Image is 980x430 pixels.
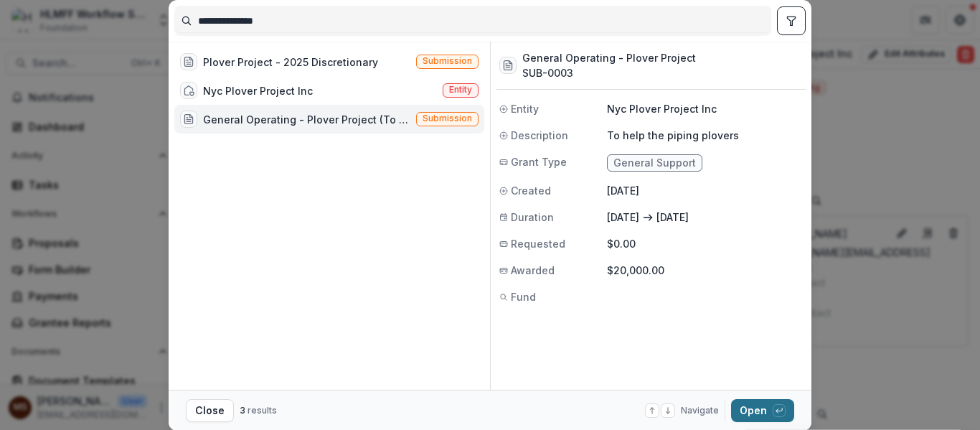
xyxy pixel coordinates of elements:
[248,405,277,416] span: results
[656,210,689,225] p: [DATE]
[511,101,539,116] span: Entity
[511,263,555,278] span: Awarded
[607,210,639,225] p: [DATE]
[511,154,567,169] span: Grant Type
[731,399,794,422] button: Open
[511,128,568,143] span: Description
[607,101,803,116] p: Nyc Plover Project Inc
[613,157,696,169] span: General Support
[423,56,472,66] span: Submission
[240,405,245,416] span: 3
[511,183,551,198] span: Created
[681,404,719,417] span: Navigate
[522,50,696,65] h3: General Operating - Plover Project
[423,113,472,123] span: Submission
[607,263,803,278] p: $20,000.00
[186,399,234,422] button: Close
[777,6,806,35] button: toggle filters
[203,55,378,70] div: Plover Project - 2025 Discretionary
[607,183,803,198] p: [DATE]
[449,85,472,95] span: Entity
[522,65,696,80] h3: SUB-0003
[203,112,410,127] div: General Operating - Plover Project (To help the piping plovers)
[607,236,803,251] p: $0.00
[607,128,803,143] p: To help the piping plovers
[511,210,554,225] span: Duration
[511,236,565,251] span: Requested
[511,289,536,304] span: Fund
[203,83,313,98] div: Nyc Plover Project Inc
